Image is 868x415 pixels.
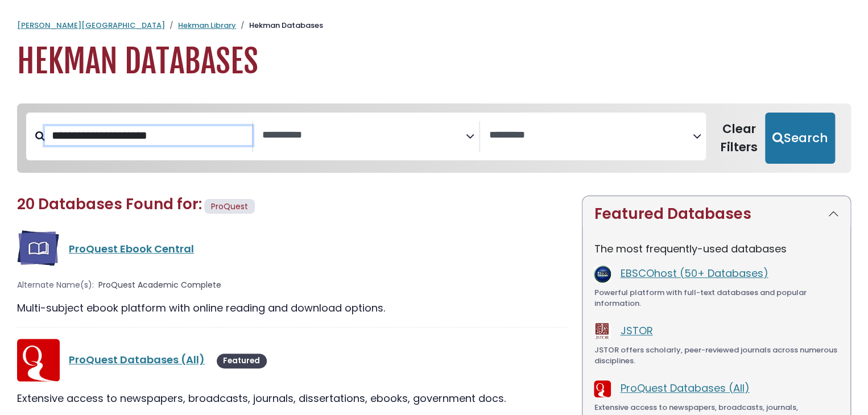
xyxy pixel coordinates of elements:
[262,130,466,142] textarea: Search
[17,20,165,31] a: [PERSON_NAME][GEOGRAPHIC_DATA]
[594,287,839,309] div: Powerful platform with full-text databases and popular information.
[178,20,236,31] a: Hekman Library
[17,194,202,214] span: 20 Databases Found for:
[713,113,765,164] button: Clear Filters
[582,196,850,232] button: Featured Databases
[620,266,768,280] a: EBSCOhost (50+ Databases)
[69,352,205,367] a: ProQuest Databases (All)
[17,391,568,406] div: Extensive access to newspapers, broadcasts, journals, dissertations, ebooks, government docs.
[45,126,252,145] input: Search database by title or keyword
[217,354,267,368] span: Featured
[211,201,248,212] span: ProQuest
[17,300,568,316] div: Multi-subject ebook platform with online reading and download options.
[489,130,693,142] textarea: Search
[17,279,94,291] span: Alternate Name(s):
[620,323,652,338] a: JSTOR
[69,242,194,256] a: ProQuest Ebook Central
[620,381,749,395] a: ProQuest Databases (All)
[98,279,221,291] span: ProQuest Academic Complete
[594,345,839,367] div: JSTOR offers scholarly, peer-reviewed journals across numerous disciplines.
[236,20,323,31] li: Hekman Databases
[17,43,851,81] h1: Hekman Databases
[594,241,839,256] p: The most frequently-used databases
[765,113,835,164] button: Submit for Search Results
[17,103,851,173] nav: Search filters
[17,20,851,31] nav: breadcrumb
